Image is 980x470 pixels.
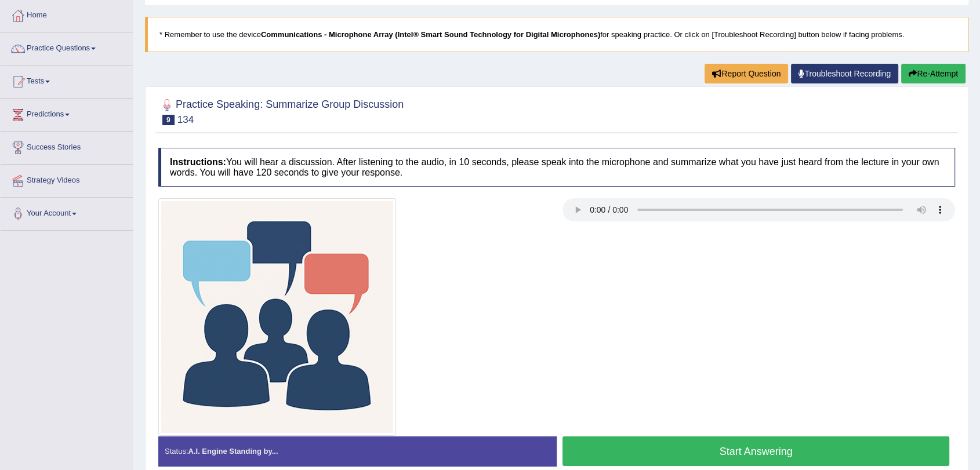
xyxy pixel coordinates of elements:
[705,64,788,83] button: Report Question
[1,165,133,194] a: Strategy Videos
[158,96,404,125] h2: Practice Speaking: Summarize Group Discussion
[261,30,600,39] b: Communications - Microphone Array (Intel® Smart Sound Technology for Digital Microphones)
[1,65,133,94] a: Tests
[158,148,955,187] h4: You will hear a discussion. After listening to the audio, in 10 seconds, please speak into the mi...
[791,64,898,83] a: Troubleshoot Recording
[162,115,175,125] span: 9
[1,198,133,227] a: Your Account
[145,17,968,52] blockquote: * Remember to use the device for speaking practice. Or click on [Troubleshoot Recording] button b...
[1,132,133,161] a: Success Stories
[158,436,557,466] div: Status:
[177,114,194,125] small: 134
[188,447,278,456] strong: A.I. Engine Standing by...
[170,157,226,167] b: Instructions:
[901,64,966,83] button: Re-Attempt
[562,436,949,466] button: Start Answering
[1,99,133,127] a: Predictions
[1,32,133,61] a: Practice Questions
